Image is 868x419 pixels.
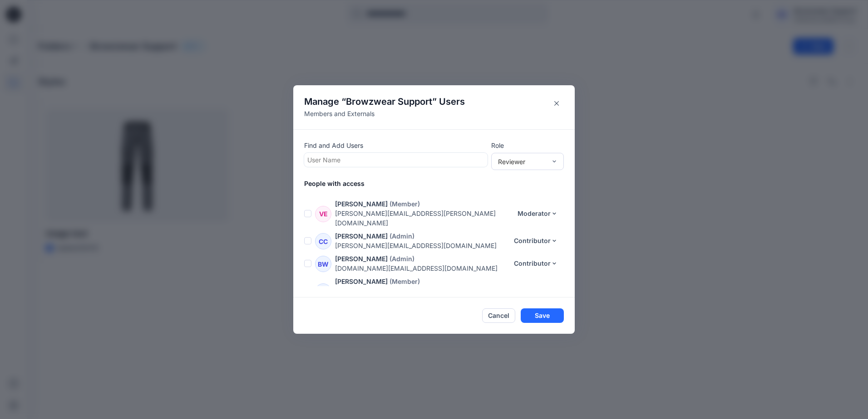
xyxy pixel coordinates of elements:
button: Contributor [508,234,564,248]
p: People with access [304,179,575,188]
p: (Admin) [390,254,414,263]
button: Reviewer [516,284,564,298]
p: [PERSON_NAME] [335,254,388,263]
div: VE [315,206,331,222]
p: (Member) [390,277,420,286]
h4: Manage “ ” Users [304,96,465,107]
p: (Member) [390,199,420,209]
button: Moderator [512,206,564,221]
p: [PERSON_NAME] [335,199,388,209]
p: Find and Add Users [304,141,488,150]
button: Save [521,308,564,323]
div: SR [315,283,331,300]
span: Browzwear Support [346,96,432,107]
p: [PERSON_NAME] [335,277,388,286]
div: CC [315,233,331,249]
p: Members and Externals [304,109,465,118]
button: Contributor [508,256,564,271]
button: Close [549,96,564,111]
p: [PERSON_NAME] [335,231,388,241]
div: Reviewer [498,157,546,166]
p: (Admin) [390,231,414,241]
button: Cancel [482,308,515,323]
p: [PERSON_NAME][EMAIL_ADDRESS][PERSON_NAME][DOMAIN_NAME] [335,209,512,228]
p: Role [491,141,564,150]
p: [DOMAIN_NAME][EMAIL_ADDRESS][DOMAIN_NAME] [335,263,508,273]
p: [PERSON_NAME][EMAIL_ADDRESS][DOMAIN_NAME] [335,241,508,250]
div: BW [315,256,331,272]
